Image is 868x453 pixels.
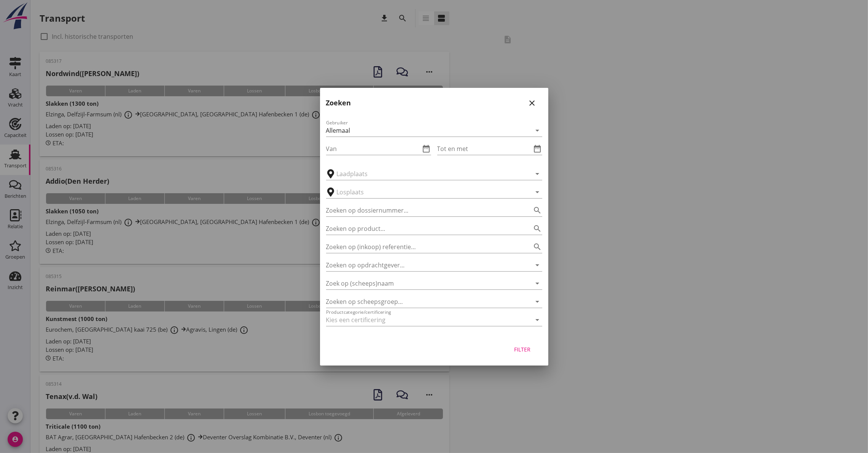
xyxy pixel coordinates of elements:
i: arrow_drop_down [533,297,542,306]
i: date_range [533,144,542,153]
i: search [533,242,542,251]
input: Losplaats [337,186,521,198]
i: close [528,99,537,108]
input: Zoeken op (inkoop) referentie… [326,241,521,253]
i: arrow_drop_down [533,126,542,135]
i: search [533,206,542,215]
input: Laadplaats [337,168,521,180]
div: Filter [512,345,533,353]
i: search [533,224,542,233]
input: Zoeken op dossiernummer... [326,204,521,216]
input: Tot en met [437,143,532,155]
i: arrow_drop_down [533,188,542,197]
h2: Zoeken [326,98,351,108]
input: Zoeken op opdrachtgever... [326,259,521,271]
button: Filter [506,343,539,356]
i: arrow_drop_down [533,279,542,288]
i: arrow_drop_down [533,169,542,178]
i: arrow_drop_down [533,261,542,270]
input: Zoeken op product... [326,223,521,235]
div: Allemaal [326,127,350,134]
input: Van [326,143,420,155]
i: arrow_drop_down [533,315,542,324]
i: date_range [422,144,431,153]
input: Zoek op (scheeps)naam [326,277,521,289]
